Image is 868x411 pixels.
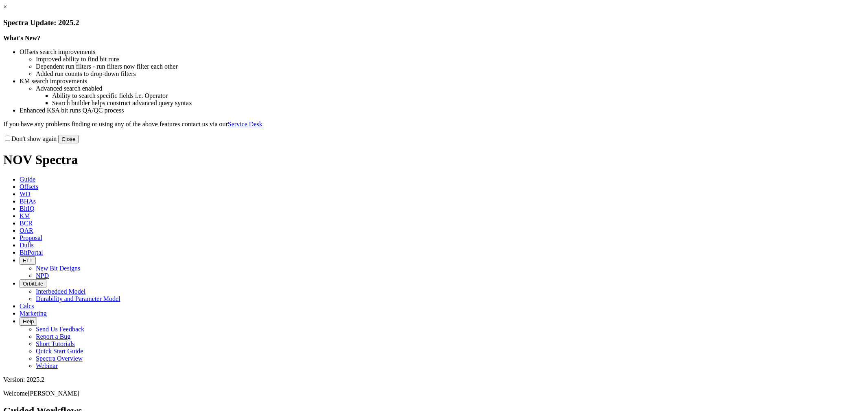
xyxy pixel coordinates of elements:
input: Don't show again [5,136,10,141]
a: Short Tutorials [36,340,75,347]
a: Quick Start Guide [36,348,83,355]
h3: Spectra Update: 2025.2 [3,18,865,27]
a: Spectra Overview [36,355,83,362]
a: × [3,3,7,10]
span: Dulls [20,242,34,249]
span: BHAs [20,198,36,205]
strong: What's New? [3,35,40,41]
span: BitPortal [20,249,43,256]
p: If you have any problems finding or using any of the above features contact us via our [3,121,865,128]
span: Proposal [20,234,42,241]
button: Close [58,135,79,143]
li: Dependent run filters - run filters now filter each other [36,63,865,70]
span: Guide [20,176,35,183]
div: Version: 2025.2 [3,376,865,383]
label: Don't show again [3,135,57,142]
a: Service Desk [228,121,262,128]
span: Help [23,318,34,324]
span: KM [20,212,30,219]
li: Offsets search improvements [20,48,865,56]
li: KM search improvements [20,78,865,85]
span: BitIQ [20,205,34,212]
span: Marketing [20,310,47,317]
h1: NOV Spectra [3,152,865,167]
span: [PERSON_NAME] [28,390,79,397]
a: Send Us Feedback [36,326,84,333]
span: OAR [20,227,33,234]
span: Offsets [20,183,38,190]
span: BCR [20,220,33,227]
li: Advanced search enabled [36,85,865,92]
span: Calcs [20,303,34,309]
li: Improved ability to find bit runs [36,56,865,63]
li: Enhanced KSA bit runs QA/QC process [20,107,865,114]
a: Interbedded Model [36,288,85,295]
span: WD [20,190,31,197]
a: NPD [36,272,49,279]
span: FTT [23,257,33,264]
a: Durability and Parameter Model [36,295,120,302]
li: Added run counts to drop-down filters [36,70,865,78]
a: Webinar [36,362,58,369]
p: Welcome [3,390,865,397]
a: New Bit Designs [36,265,80,272]
a: Report a Bug [36,333,70,340]
li: Ability to search specific fields i.e. Operator [52,92,865,100]
li: Search builder helps construct advanced query syntax [52,100,865,107]
span: OrbitLite [23,281,43,287]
